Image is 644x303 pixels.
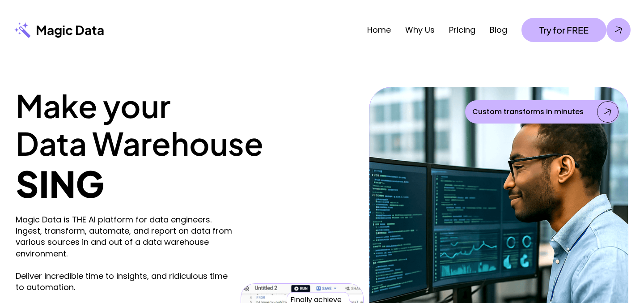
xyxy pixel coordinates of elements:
[465,100,619,124] a: Custom transforms in minutes
[490,24,507,35] a: Blog
[367,24,391,35] a: Home
[521,18,631,42] a: Try for FREE
[36,22,104,38] p: Magic Data
[405,24,435,35] a: Why Us
[472,107,584,117] p: Custom transforms in minutes
[16,214,236,293] p: Magic Data is THE AI platform for data engineers. Ingest, transform, automate, and report on data...
[539,25,589,35] p: Try for FREE
[449,24,475,35] a: Pricing
[16,87,364,162] h1: Make your Data Warehouse
[16,161,104,206] strong: SING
